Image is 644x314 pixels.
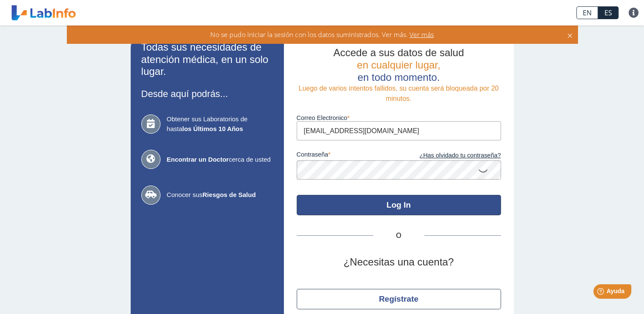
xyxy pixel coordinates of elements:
span: en cualquier lugar, [357,59,440,71]
h2: Todas sus necesidades de atención médica, en un solo lugar. [141,41,273,78]
h2: ¿Necesitas una cuenta? [297,256,501,268]
span: en todo momento. [358,71,440,83]
span: Obtener sus Laboratorios de hasta [167,114,273,134]
span: Luego de varios intentos fallidos, su cuenta será bloqueada por 20 minutos. [298,85,498,102]
button: Log In [297,195,501,215]
iframe: Help widget launcher [568,281,635,305]
span: Ver más [408,30,434,39]
a: ES [598,6,618,19]
label: Correo Electronico [297,114,501,121]
span: Accede a sus datos de salud [333,47,464,58]
b: Riesgos de Salud [203,191,256,198]
b: Encontrar un Doctor [167,156,229,163]
b: los Últimos 10 Años [182,125,243,132]
span: No se pudo iniciar la sesión con los datos suministrados. Ver más. [210,30,408,39]
a: ¿Has olvidado tu contraseña? [399,151,501,160]
label: contraseña [297,151,399,160]
h3: Desde aquí podrás... [141,88,273,99]
a: EN [576,6,598,19]
span: O [373,231,424,241]
span: Conocer sus [167,190,273,200]
span: cerca de usted [167,155,273,165]
button: Regístrate [297,289,501,309]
